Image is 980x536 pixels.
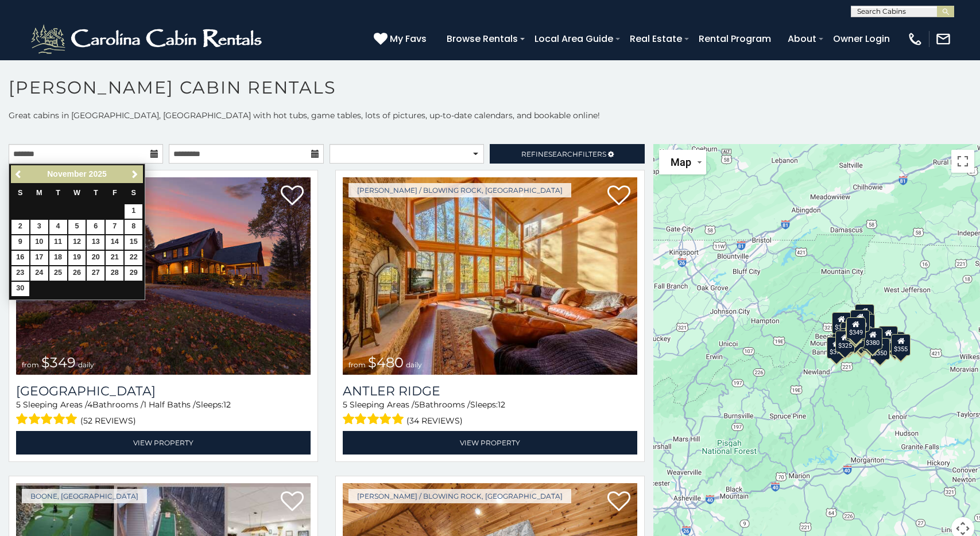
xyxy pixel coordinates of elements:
[125,266,142,281] a: 29
[16,383,311,399] h3: Diamond Creek Lodge
[490,144,644,164] a: RefineSearchFilters
[68,220,86,234] a: 5
[56,189,60,197] span: Tuesday
[659,150,706,174] button: Change map style
[406,360,422,369] span: daily
[49,235,67,250] a: 11
[855,304,875,326] div: $525
[113,189,117,197] span: Friday
[935,31,951,47] img: mail-regular-white.png
[343,177,637,375] img: Antler Ridge
[68,235,86,250] a: 12
[406,413,463,428] span: (34 reviews)
[892,334,911,356] div: $355
[106,220,123,234] a: 7
[693,29,777,49] a: Rental Program
[87,235,104,250] a: 13
[343,399,637,428] div: Sleeping Areas / Bathrooms / Sleeps:
[835,331,855,352] div: $325
[29,22,267,56] img: White-1-2.png
[41,354,76,371] span: $349
[624,29,688,49] a: Real Estate
[49,251,67,265] a: 18
[907,31,923,47] img: phone-regular-white.png
[30,251,48,265] a: 17
[343,383,637,399] a: Antler Ridge
[11,266,29,281] a: 23
[827,337,846,359] div: $375
[144,399,196,410] span: 1 Half Baths /
[16,177,311,375] a: Diamond Creek Lodge from $349 daily
[827,29,896,49] a: Owner Login
[607,490,630,514] a: Add to favorites
[951,150,974,173] button: Toggle fullscreen view
[106,266,123,281] a: 28
[415,399,419,410] span: 5
[16,383,311,399] a: [GEOGRAPHIC_DATA]
[106,251,123,265] a: 21
[16,431,311,455] a: View Property
[125,235,142,250] a: 15
[68,266,86,281] a: 26
[30,266,48,281] a: 24
[223,399,231,410] span: 12
[348,360,366,369] span: from
[281,184,304,208] a: Add to favorites
[11,220,29,234] a: 2
[87,399,92,410] span: 4
[18,189,22,197] span: Sunday
[94,189,98,197] span: Thursday
[127,167,142,181] a: Next
[607,184,630,208] a: Add to favorites
[16,177,311,375] img: Diamond Creek Lodge
[846,317,866,339] div: $349
[125,204,142,219] a: 1
[343,431,637,455] a: View Property
[374,32,429,46] a: My Favs
[782,29,822,49] a: About
[840,328,859,350] div: $395
[348,183,571,197] a: [PERSON_NAME] / Blowing Rock, [GEOGRAPHIC_DATA]
[49,266,67,281] a: 25
[281,490,304,514] a: Add to favorites
[106,235,123,250] a: 14
[14,170,24,179] span: Previous
[548,150,578,158] span: Search
[89,169,107,178] span: 2025
[68,251,86,265] a: 19
[851,310,870,332] div: $320
[368,354,404,371] span: $480
[80,413,136,428] span: (52 reviews)
[521,150,606,158] span: Refine Filters
[22,360,39,369] span: from
[30,220,48,234] a: 3
[12,167,26,181] a: Previous
[125,220,142,234] a: 8
[11,282,29,296] a: 30
[87,266,104,281] a: 27
[16,399,311,428] div: Sleeping Areas / Bathrooms / Sleeps:
[78,360,94,369] span: daily
[343,177,637,375] a: Antler Ridge from $480 daily
[87,251,104,265] a: 20
[36,189,42,197] span: Monday
[125,251,142,265] a: 22
[11,251,29,265] a: 16
[73,189,80,197] span: Wednesday
[131,189,136,197] span: Saturday
[841,322,861,344] div: $410
[879,326,898,348] div: $930
[22,489,147,503] a: Boone, [GEOGRAPHIC_DATA]
[16,399,21,410] span: 5
[47,169,86,178] span: November
[30,235,48,250] a: 10
[348,489,571,503] a: [PERSON_NAME] / Blowing Rock, [GEOGRAPHIC_DATA]
[671,156,691,168] span: Map
[498,399,505,410] span: 12
[390,32,427,46] span: My Favs
[863,328,883,349] div: $380
[11,235,29,250] a: 9
[343,399,347,410] span: 5
[87,220,104,234] a: 6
